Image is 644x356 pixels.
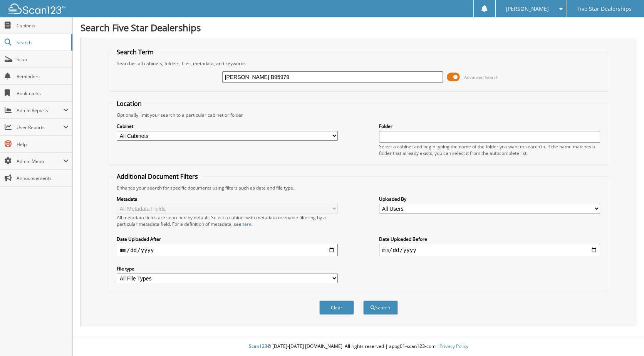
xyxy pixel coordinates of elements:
label: Uploaded By [379,196,600,202]
label: File type [117,265,338,272]
div: Select a cabinet and begin typing the name of the folder you want to search in. If the name match... [379,143,600,156]
h1: Search Five Star Dealerships [80,21,636,34]
legend: Location [113,99,146,108]
label: Folder [379,123,600,129]
a: here [241,221,252,227]
span: Search [17,39,67,46]
div: All metadata fields are searched by default. Select a cabinet with metadata to enable filtering b... [117,214,338,227]
label: Metadata [117,196,338,202]
input: start [117,244,338,256]
div: Optionally limit your search to a particular cabinet or folder [113,112,604,118]
span: Admin Menu [17,158,63,165]
span: [PERSON_NAME] [506,7,549,11]
span: Scan [17,56,69,63]
div: Enhance your search for specific documents using filters such as date and file type. [113,185,604,191]
legend: Additional Document Filters [113,172,202,181]
span: Five Star Dealerships [577,7,632,11]
img: scan123-logo-white.svg [8,3,65,14]
label: Date Uploaded After [117,236,338,242]
iframe: Chat Widget [605,319,644,356]
button: Search [363,301,398,315]
span: Advanced Search [464,74,498,80]
legend: Search Term [113,48,158,56]
div: © [DATE]-[DATE] [DOMAIN_NAME]. All rights reserved | appg01-scan123-com | [73,337,644,356]
a: Privacy Policy [439,343,468,349]
div: Searches all cabinets, folders, files, metadata, and keywords [113,60,604,67]
label: Cabinet [117,123,338,129]
span: Cabinets [17,22,69,29]
input: end [379,244,600,256]
span: Admin Reports [17,107,63,114]
span: User Reports [17,124,63,131]
span: Bookmarks [17,90,69,97]
span: Help [17,141,69,148]
span: Scan123 [249,343,267,349]
button: Clear [319,301,354,315]
span: Announcements [17,175,69,181]
span: Reminders [17,73,69,80]
label: Date Uploaded Before [379,236,600,242]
